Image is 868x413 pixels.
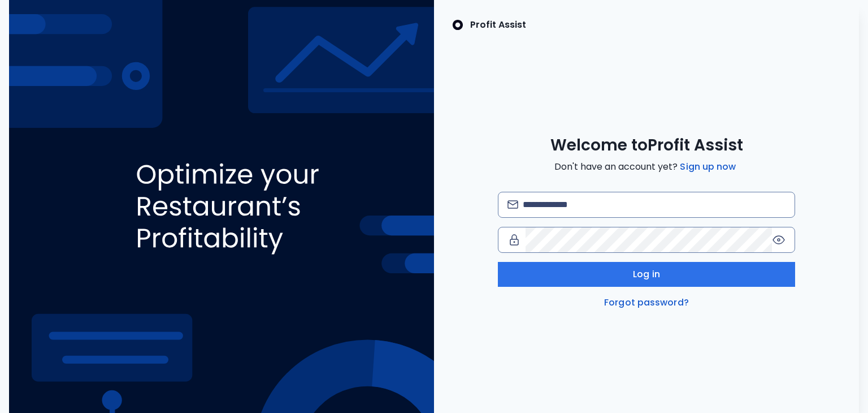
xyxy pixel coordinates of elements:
p: Profit Assist [470,18,526,32]
span: Log in [633,268,660,281]
a: Forgot password? [602,296,691,309]
span: Don't have an account yet? [554,160,738,174]
span: Welcome to Profit Assist [550,135,743,156]
a: Sign up now [678,160,738,174]
button: Log in [498,262,795,287]
img: SpotOn Logo [452,18,463,32]
img: email [507,200,518,209]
